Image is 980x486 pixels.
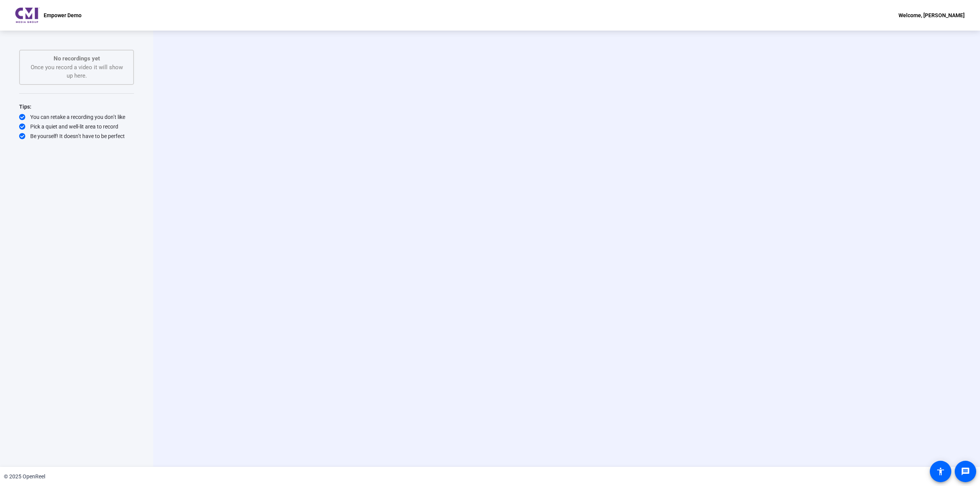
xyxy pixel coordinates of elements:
div: Be yourself! It doesn’t have to be perfect [19,132,134,140]
p: No recordings yet [28,54,126,63]
div: Welcome, [PERSON_NAME] [898,11,965,20]
div: Pick a quiet and well-lit area to record [19,123,134,130]
mat-icon: message [961,467,970,476]
p: Empower Demo [44,11,82,20]
div: Once you record a video it will show up here. [28,54,126,80]
img: OpenReel logo [15,8,40,23]
div: You can retake a recording you don’t like [19,113,134,121]
mat-icon: accessibility [936,467,945,476]
div: Tips: [19,102,134,111]
div: © 2025 OpenReel [4,473,45,481]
